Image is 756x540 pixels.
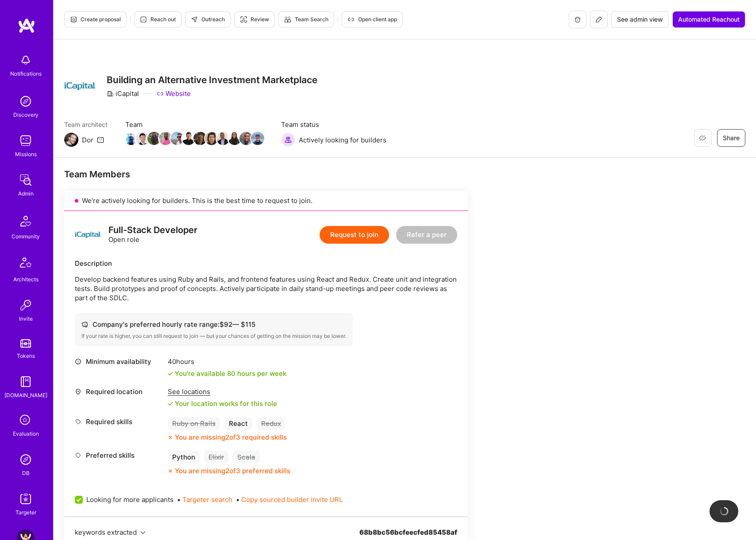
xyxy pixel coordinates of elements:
[75,452,81,459] i: icon Tag
[18,189,34,198] div: Admin
[147,132,161,145] img: Team Member Avatar
[193,132,207,145] img: Team Member Avatar
[125,120,263,129] span: Team
[168,357,286,366] div: 40 hours
[168,387,277,396] div: See locations
[160,131,171,146] a: Team Member Avatar
[148,131,160,146] a: Team Member Avatar
[204,451,228,463] div: Elixir
[342,11,403,27] button: Open client app
[17,171,35,189] img: admin teamwork
[168,451,200,463] div: Python
[107,89,139,98] div: iCapital
[17,92,35,110] img: discovery
[20,339,31,348] img: tokens
[240,15,269,23] span: Review
[723,134,740,142] span: Share
[278,11,334,27] button: Team Search
[252,131,263,146] a: Team Member Avatar
[224,417,252,430] div: React
[617,15,663,24] span: See admin view
[17,132,35,149] img: teamwork
[15,253,36,275] img: Architects
[17,296,35,314] img: Invite
[228,132,241,145] img: Team Member Avatar
[159,132,172,145] img: Team Member Avatar
[17,373,35,391] img: guide book
[75,417,163,426] div: Required skills
[13,275,39,284] div: Architects
[177,495,232,504] span: •
[240,131,252,146] a: Team Member Avatar
[17,51,35,69] img: bell
[239,132,253,145] img: Team Member Avatar
[611,11,669,28] button: See admin view
[347,15,397,23] span: Open client app
[75,387,163,396] div: Required location
[234,11,275,27] button: Review
[75,222,101,248] img: logo
[170,132,184,145] img: Team Member Avatar
[17,351,35,360] div: Tokens
[168,399,277,408] div: Your location works for this role
[125,131,137,146] a: Team Member Avatar
[75,357,163,366] div: Minimum availability
[124,132,138,145] img: Team Member Avatar
[185,11,231,27] button: Outreach
[140,15,176,23] span: Reach out
[81,321,88,328] i: icon Cash
[64,11,127,27] button: Create proposal
[64,120,108,129] span: Team architect
[13,429,39,438] div: Evaluation
[175,433,287,442] div: You are missing 2 of 3 required skills
[171,131,183,146] a: Team Member Avatar
[182,132,195,145] img: Team Member Avatar
[97,136,104,143] i: icon Mail
[175,466,290,475] div: You are missing 2 of 3 preferred skills
[678,15,740,24] span: Automated Reachout
[168,369,286,378] div: You're available 80 hours per week
[699,134,706,142] i: icon EyeClosed
[168,371,173,376] i: icon Check
[75,259,457,268] div: Description
[82,135,93,145] div: Dor
[108,226,197,244] div: Open role
[19,314,33,323] div: Invite
[10,69,42,78] div: Notifications
[216,132,230,145] img: Team Member Avatar
[75,388,81,395] i: icon Location
[191,15,225,23] span: Outreach
[281,120,386,129] span: Team status
[168,435,173,440] i: icon CloseOrange
[205,132,218,145] img: Team Member Avatar
[17,412,34,429] i: icon SelectionTeam
[182,495,232,504] button: Targeter search
[4,391,47,400] div: [DOMAIN_NAME]
[240,16,247,23] i: icon Targeter
[15,149,37,159] div: Missions
[134,11,181,27] button: Reach out
[107,74,317,85] h3: Building an Alternative Investment Marketplace
[396,226,457,244] button: Refer a peer
[12,232,40,241] div: Community
[194,131,206,146] a: Team Member Avatar
[81,333,346,340] div: If your rate is higher, you can still request to join — but your chances of getting on the missio...
[17,451,35,468] img: Admin Search
[183,131,194,146] a: Team Member Avatar
[13,110,39,119] div: Discovery
[64,70,96,102] img: Company Logo
[233,451,260,463] div: Scala
[75,275,457,303] p: Develop backend features using Ruby and Rails, and frontend features using React and Redux. Creat...
[137,131,148,146] a: Team Member Avatar
[168,401,173,406] i: icon Check
[217,131,229,146] a: Team Member Avatar
[281,133,295,147] img: Actively looking for builders
[75,528,146,537] button: keywords extracted
[251,132,264,145] img: Team Member Avatar
[206,131,217,146] a: Team Member Avatar
[15,211,36,232] img: Community
[236,495,343,504] span: •
[75,418,81,425] i: icon Tag
[672,11,745,28] button: Automated Reachout
[257,417,285,430] div: Redux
